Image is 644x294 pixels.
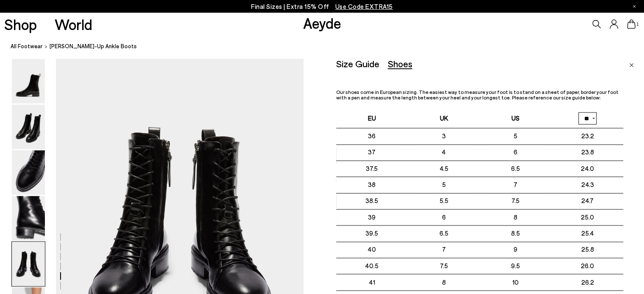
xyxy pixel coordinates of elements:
[12,105,45,149] img: Isa Lace-Up Ankle Boots - Image 2
[408,109,480,128] th: UK
[480,258,552,274] td: 9.5
[336,161,408,177] td: 37.5
[11,36,644,59] nav: breadcrumb
[336,109,408,128] th: EU
[12,151,45,195] img: Isa Lace-Up Ankle Boots - Image 3
[336,275,408,291] td: 41
[50,42,137,51] span: [PERSON_NAME]-Up Ankle Boots
[480,226,552,242] td: 8.5
[408,242,480,258] td: 7
[552,193,624,209] td: 24.7
[408,177,480,193] td: 5
[12,59,45,104] img: Isa Lace-Up Ankle Boots - Image 1
[336,226,408,242] td: 39.5
[408,275,480,291] td: 8
[408,209,480,225] td: 6
[629,59,634,69] a: Close
[627,19,636,29] a: 1
[336,209,408,225] td: 39
[251,1,393,12] p: Final Sizes | Extra 15% Off
[4,17,37,32] a: Shop
[552,177,624,193] td: 24.3
[552,242,624,258] td: 25.8
[480,242,552,258] td: 9
[480,129,552,145] td: 5
[552,275,624,291] td: 26.2
[480,109,552,128] th: US
[552,258,624,274] td: 26.0
[480,177,552,193] td: 7
[336,258,408,274] td: 40.5
[336,193,408,209] td: 38.5
[408,258,480,274] td: 7.5
[408,145,480,161] td: 4
[552,226,624,242] td: 25.4
[388,59,412,69] div: Shoes
[11,42,43,51] a: All Footwear
[336,145,408,161] td: 37
[480,161,552,177] td: 6.5
[55,17,92,32] a: World
[336,90,624,101] p: Our shoes come in European sizing. The easiest way to measure your foot is to stand on a sheet of...
[480,275,552,291] td: 10
[408,129,480,145] td: 3
[12,196,45,241] img: Isa Lace-Up Ankle Boots - Image 4
[552,209,624,225] td: 25.0
[408,161,480,177] td: 4.5
[336,242,408,258] td: 40
[408,226,480,242] td: 6.5
[336,129,408,145] td: 36
[12,242,45,286] img: Isa Lace-Up Ankle Boots - Image 5
[336,59,379,69] div: Size Guide
[552,161,624,177] td: 24.0
[480,209,552,225] td: 8
[552,129,624,145] td: 23.2
[552,145,624,161] td: 23.8
[480,145,552,161] td: 6
[636,22,640,27] span: 1
[480,193,552,209] td: 7.5
[336,177,408,193] td: 38
[335,3,393,10] span: Navigate to /collections/ss25-final-sizes
[408,193,480,209] td: 5.5
[303,14,341,32] a: Aeyde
